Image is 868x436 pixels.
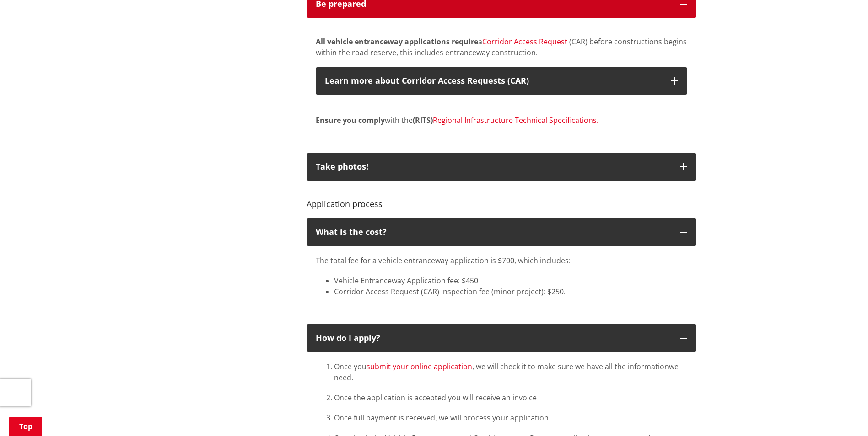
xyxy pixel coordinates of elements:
strong: All vehicle entranceway applications require [316,37,478,47]
a: submit your online application [367,362,472,372]
div: Take photos! [316,162,671,171]
button: How do I apply? [307,324,696,352]
button: What is the cost? [307,218,696,246]
div: How do I apply? [316,334,671,343]
a: Top [9,417,42,436]
a: Regional Infrastructure Technical Specifications. [433,115,598,125]
p: Once you , we will check it to make sure we have all the informationwe need. [334,361,687,383]
p: Once full payment is received, we will process your application. [334,412,687,423]
p: a (CAR) before constructions begins within the road reserve, this includes entranceway construction. [316,36,687,58]
strong: (RITS) [413,115,433,125]
li: Vehicle Entranceway Application fee: $450 [334,275,687,286]
span: with the [316,115,413,125]
a: Corridor Access Request [482,37,567,47]
div: What is the cost? [316,228,671,237]
p: The total fee for a vehicle entranceway application is $700, which includes: [316,255,687,266]
strong: Ensure you comply [316,115,385,125]
button: Take photos! [307,153,696,181]
p: Once the application is accepted you will receive an invoice [334,392,687,403]
p: Learn more about Corridor Access Requests (CAR) [325,76,662,85]
button: Learn more about Corridor Access Requests (CAR) [316,67,687,95]
h4: Application process [307,190,696,209]
iframe: Messenger Launcher [826,398,859,431]
li: Corridor Access Request (CAR) inspection fee (minor project): $250. [334,286,687,297]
